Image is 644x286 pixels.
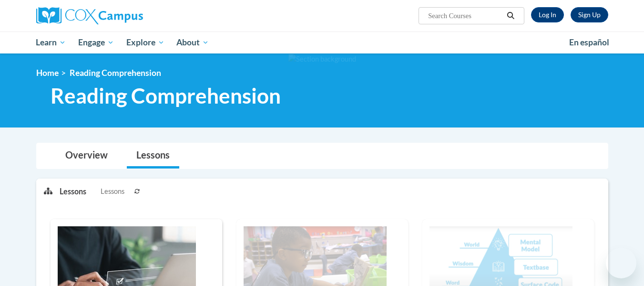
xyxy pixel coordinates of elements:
span: Learn [36,37,66,48]
a: Register [571,7,608,22]
a: Engage [72,32,120,53]
span: Lessons [101,186,124,197]
a: About [170,32,215,53]
button: Search [503,10,518,21]
a: Lessons [127,143,179,169]
div: Main menu [22,32,623,53]
a: En español [563,32,615,53]
a: Log In [531,7,564,22]
a: Overview [56,143,117,169]
iframe: Button to launch messaging window [606,248,636,278]
span: En español [569,37,609,47]
span: Explore [126,37,164,48]
a: Home [36,68,59,78]
a: Learn [30,32,72,53]
p: Lessons [60,186,86,197]
span: Engage [78,37,114,48]
input: Search Courses [427,10,503,21]
img: Cox Campus [36,7,143,24]
img: Section background [288,54,356,64]
span: About [176,37,209,48]
span: Reading Comprehension [51,83,281,108]
a: Cox Campus [36,7,217,24]
span: Reading Comprehension [70,68,161,78]
a: Explore [120,32,171,53]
